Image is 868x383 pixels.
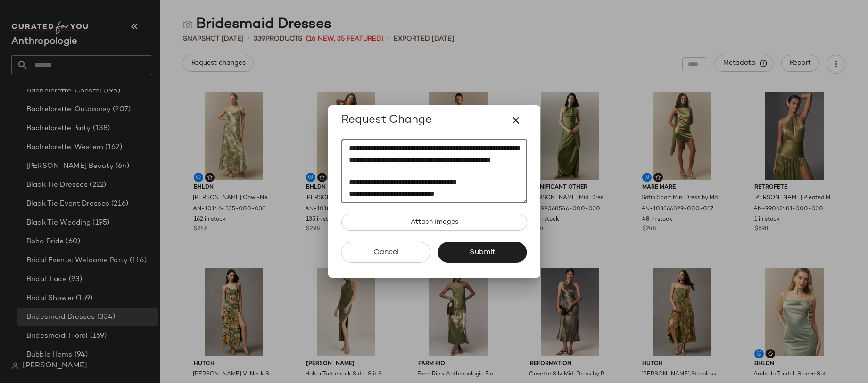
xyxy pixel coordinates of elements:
span: Cancel [372,248,398,257]
span: Submit [469,248,496,257]
button: Cancel [341,242,430,263]
span: Request Change [341,113,432,128]
button: Submit [438,242,527,263]
button: Attach images [341,214,527,231]
span: Attach images [410,218,458,226]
